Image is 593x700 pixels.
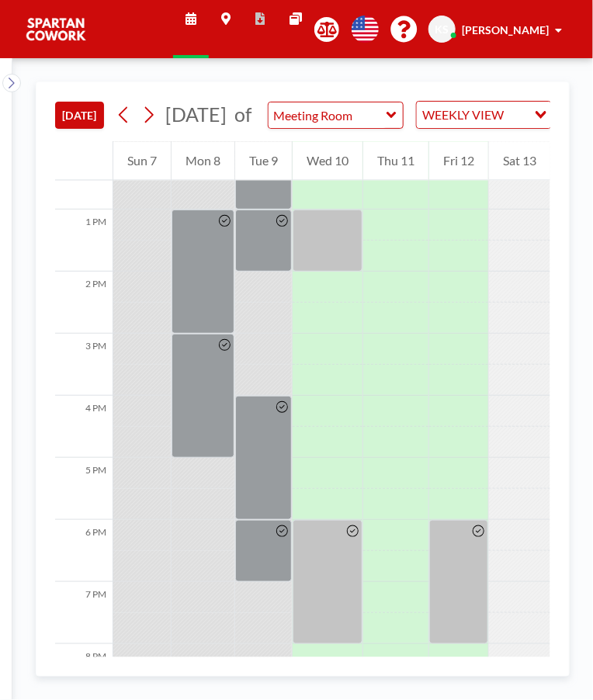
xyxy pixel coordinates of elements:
[55,334,113,396] div: 3 PM
[489,141,550,180] div: Sat 13
[420,105,508,125] span: WEEKLY VIEW
[429,141,488,180] div: Fri 12
[363,141,428,180] div: Thu 11
[55,582,113,644] div: 7 PM
[55,102,104,129] button: [DATE]
[462,23,549,36] span: [PERSON_NAME]
[417,102,551,128] div: Search for option
[509,105,525,125] input: Search for option
[25,14,87,45] img: organization-logo
[55,272,113,334] div: 2 PM
[172,141,234,180] div: Mon 8
[55,396,113,458] div: 4 PM
[293,141,362,180] div: Wed 10
[435,23,449,36] span: KS
[165,102,227,126] span: [DATE]
[55,520,113,582] div: 6 PM
[235,141,292,180] div: Tue 9
[113,141,171,180] div: Sun 7
[234,102,251,126] span: of
[55,210,113,272] div: 1 PM
[55,458,113,520] div: 5 PM
[269,102,387,128] input: Meeting Room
